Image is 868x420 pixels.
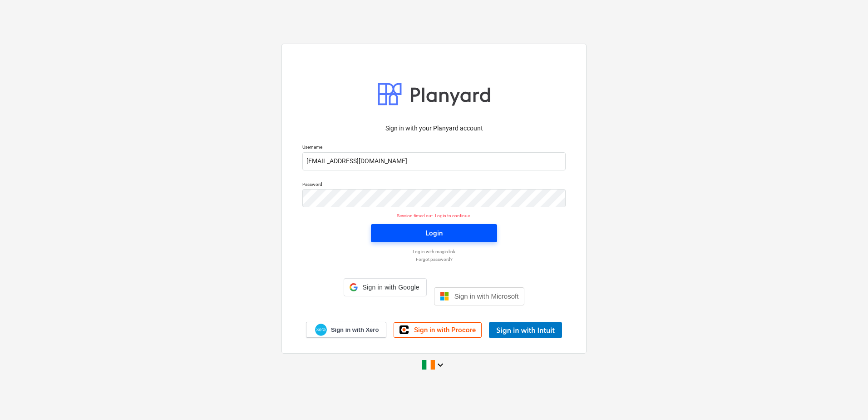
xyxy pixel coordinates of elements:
p: Session timed out. Login to continue. [297,213,571,219]
span: Sign in with Xero [331,326,379,334]
a: Sign in with Xero [306,322,387,338]
span: Sign in with Microsoft [454,292,519,300]
a: Forgot password? [298,256,570,262]
iframe: Sign in with Google Button [339,295,431,315]
iframe: Chat Widget [823,376,868,420]
p: Sign in with your Planyard account [302,124,566,133]
span: Sign in with Procore [414,326,476,334]
p: Password [302,181,566,189]
button: Login [371,224,497,242]
span: Sign in with Google [361,284,421,291]
img: Microsoft logo [440,292,449,301]
div: Sign in with Google [344,278,427,296]
img: Xero logo [315,324,327,336]
div: Login [425,227,443,239]
a: Sign in with Procore [394,322,482,338]
a: Log in with magic link [298,249,570,255]
i: keyboard_arrow_down [435,360,446,370]
p: Username [302,144,566,152]
input: Username [302,152,566,170]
